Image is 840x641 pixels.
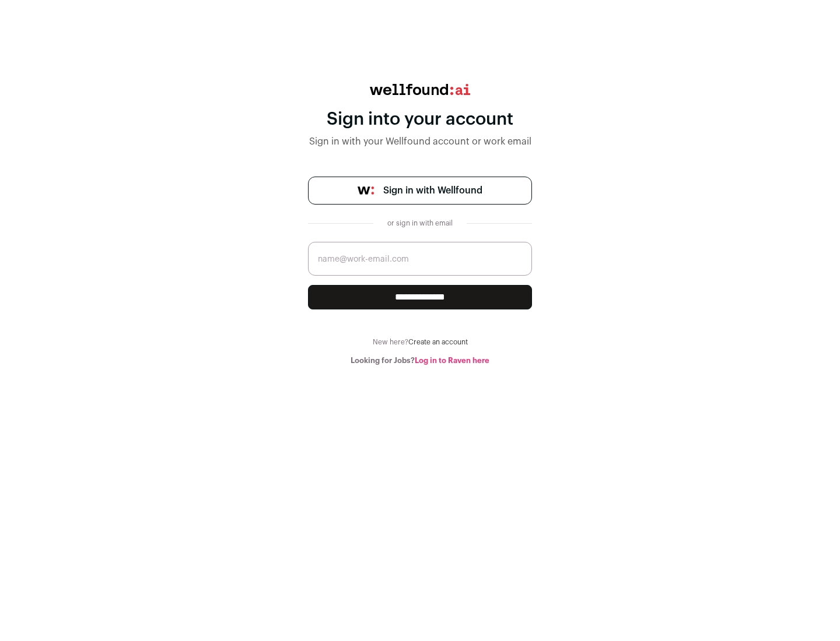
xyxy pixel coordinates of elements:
[408,339,468,346] a: Create an account
[308,337,532,347] div: New here?
[308,356,532,365] div: Looking for Jobs?
[308,242,532,276] input: name@work-email.com
[308,135,532,149] div: Sign in with your Wellfound account or work email
[308,177,532,205] a: Sign in with Wellfound
[370,84,470,95] img: wellfound:ai
[383,184,482,198] span: Sign in with Wellfound
[415,357,489,364] a: Log in to Raven here
[308,109,532,130] div: Sign into your account
[383,219,457,228] div: or sign in with email
[358,186,374,195] img: wellfound-symbol-flush-black-fb3c872781a75f747ccb3a119075da62bfe97bd399995f84a933054e44a575c4.png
